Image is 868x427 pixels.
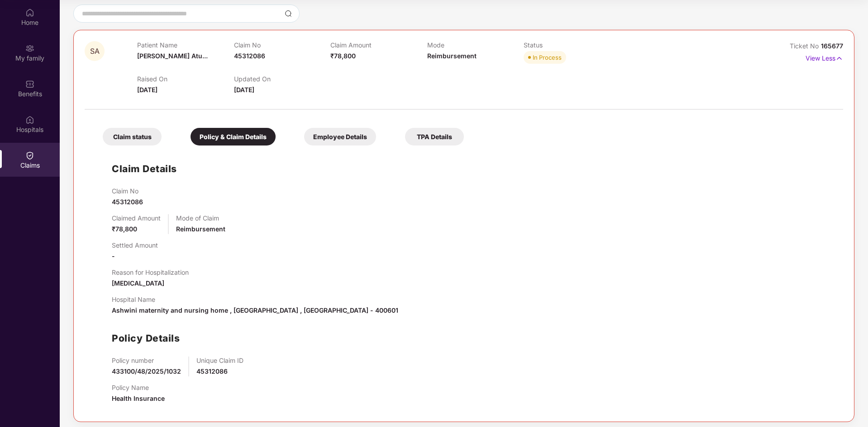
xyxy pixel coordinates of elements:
[25,44,34,53] img: svg+xml;base64,PHN2ZyB3aWR0aD0iMjAiIGhlaWdodD0iMjAiIHZpZXdCb3g9IjAgMCAyMCAyMCIgZmlsbD0ibm9uZSIgeG...
[112,198,143,206] span: 45312086
[196,367,228,375] span: 45312086
[112,296,398,303] p: Hospital Name
[234,75,330,83] p: Updated On
[176,214,225,222] p: Mode of Claim
[330,52,356,60] span: ₹78,800
[25,8,34,17] img: svg+xml;base64,PHN2ZyBpZD0iSG9tZSIgeG1sbnM9Imh0dHA6Ly93d3cudzMub3JnLzIwMDAvc3ZnIiB3aWR0aD0iMjAiIG...
[234,86,254,94] span: [DATE]
[112,187,143,195] p: Claim No
[821,42,843,50] span: 165677
[112,268,189,276] p: Reason for Hospitalization
[112,252,115,260] span: -
[196,357,243,364] p: Unique Claim ID
[176,225,225,233] span: Reimbursement
[405,128,464,145] div: TPA Details
[137,52,208,60] span: [PERSON_NAME] Atu...
[806,51,843,63] p: View Less
[103,128,162,145] div: Claim status
[25,80,34,89] img: svg+xml;base64,PHN2ZyBpZD0iQmVuZWZpdHMiIHhtbG5zPSJodHRwOi8vd3d3LnczLm9yZy8yMDAwL3N2ZyIgd2lkdGg9Ij...
[112,241,158,249] p: Settled Amount
[112,331,180,346] h1: Policy Details
[533,53,562,62] div: In Process
[112,225,137,233] span: ₹78,800
[790,42,821,50] span: Ticket No
[285,10,292,17] img: svg+xml;base64,PHN2ZyBpZD0iU2VhcmNoLTMyeDMyIiB4bWxucz0iaHR0cDovL3d3dy53My5vcmcvMjAwMC9zdmciIHdpZH...
[835,53,843,63] img: svg+xml;base64,PHN2ZyB4bWxucz0iaHR0cDovL3d3dy53My5vcmcvMjAwMC9zdmciIHdpZHRoPSIxNyIgaGVpZ2h0PSIxNy...
[137,86,157,94] span: [DATE]
[137,75,234,83] p: Raised On
[25,115,34,124] img: svg+xml;base64,PHN2ZyBpZD0iSG9zcGl0YWxzIiB4bWxucz0iaHR0cDovL3d3dy53My5vcmcvMjAwMC9zdmciIHdpZHRoPS...
[234,52,265,60] span: 45312086
[112,161,177,176] h1: Claim Details
[90,47,100,55] span: SA
[112,306,398,314] span: Ashwini maternity and nursing home , [GEOGRAPHIC_DATA] , [GEOGRAPHIC_DATA] - 400601
[304,128,376,145] div: Employee Details
[112,394,165,402] span: Health Insurance
[112,357,181,364] p: Policy number
[112,279,164,287] span: [MEDICAL_DATA]
[112,384,165,391] p: Policy Name
[112,367,181,375] span: 433100/48/2025/1032
[137,41,234,49] p: Patient Name
[191,128,276,145] div: Policy & Claim Details
[524,41,620,49] p: Status
[25,151,34,160] img: svg+xml;base64,PHN2ZyBpZD0iQ2xhaW0iIHhtbG5zPSJodHRwOi8vd3d3LnczLm9yZy8yMDAwL3N2ZyIgd2lkdGg9IjIwIi...
[427,52,477,60] span: Reimbursement
[112,214,161,222] p: Claimed Amount
[234,41,330,49] p: Claim No
[330,41,427,49] p: Claim Amount
[427,41,524,49] p: Mode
